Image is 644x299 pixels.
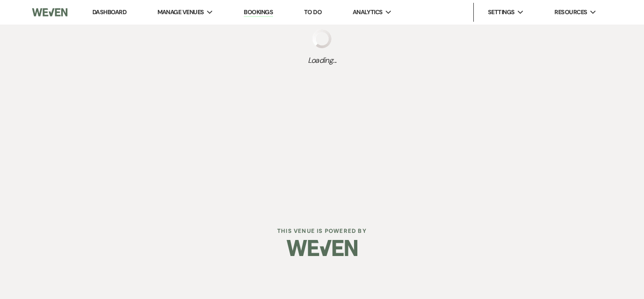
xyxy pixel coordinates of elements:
[92,8,126,16] a: Dashboard
[32,2,67,22] img: Weven Logo
[304,8,322,16] a: To Do
[244,8,273,17] a: Bookings
[353,8,383,17] span: Analytics
[157,8,204,17] span: Manage Venues
[313,29,331,48] img: loading spinner
[488,8,515,17] span: Settings
[554,8,587,17] span: Resources
[287,231,357,265] img: Weven Logo
[308,55,337,66] span: Loading...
